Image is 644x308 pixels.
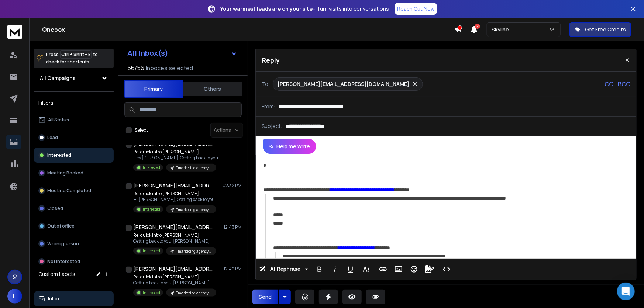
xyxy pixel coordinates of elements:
[60,50,92,59] span: Ctrl + Shift + k
[47,205,63,211] p: Closed
[143,248,160,254] p: Interested
[258,262,310,277] button: AI Rephrase
[269,266,302,272] span: AI Rephrase
[220,5,389,13] p: – Turn visits into conversations
[133,280,216,286] p: Getting back to you, [PERSON_NAME].
[34,236,114,251] button: Wrong person
[34,166,114,180] button: Meeting Booked
[48,117,69,123] p: All Status
[47,135,58,141] p: Lead
[407,262,421,277] button: Emoticons
[146,63,193,72] h3: Inboxes selected
[127,63,144,72] span: 56 / 56
[47,170,83,176] p: Meeting Booked
[38,270,75,278] h3: Custom Labels
[262,103,275,110] p: From:
[34,113,114,127] button: All Status
[224,224,242,230] p: 12:43 PM
[313,262,327,277] button: Bold (Ctrl+B)
[34,130,114,145] button: Lead
[143,290,160,295] p: Interested
[42,25,454,34] h1: Onebox
[252,290,278,304] button: Send
[34,148,114,163] button: Interested
[344,262,358,277] button: Underline (Ctrl+U)
[7,25,22,39] img: logo
[133,155,219,161] p: Hey [PERSON_NAME], Getting back to you.
[47,152,71,158] p: Interested
[569,22,631,37] button: Get Free Credits
[46,51,98,66] p: Press to check for shortcuts.
[133,265,214,273] h1: [PERSON_NAME][EMAIL_ADDRESS][DOMAIN_NAME]
[143,165,160,170] p: Interested
[423,262,437,277] button: Signature
[223,183,242,188] p: 02:32 PM
[176,290,212,296] p: "marketing agency" | 11-500 | US ONLY | CXO/Owner/Partner
[34,201,114,216] button: Closed
[359,262,373,277] button: More Text
[618,80,630,89] p: BCC
[617,283,635,300] div: Open Intercom Messenger
[127,49,168,57] h1: All Inbox(s)
[585,26,626,33] p: Get Free Credits
[47,241,79,247] p: Wrong person
[7,289,22,304] button: L
[133,274,216,280] p: Re: quick intro [PERSON_NAME]
[183,81,242,97] button: Others
[133,238,216,244] p: Getting back to you, [PERSON_NAME].
[605,80,613,89] p: CC
[475,24,480,29] span: 50
[376,262,390,277] button: Insert Link (Ctrl+K)
[263,139,316,154] button: Help me write
[34,98,114,108] h3: Filters
[34,291,114,306] button: Inbox
[392,262,406,277] button: Insert Image (Ctrl+P)
[176,207,212,212] p: "marketing agency" | 11-500 | US ONLY | CXO/Owner/Partner
[34,183,114,198] button: Meeting Completed
[34,219,114,233] button: Out of office
[492,26,512,33] p: Skyline
[220,5,313,12] strong: Your warmest leads are on your site
[328,262,342,277] button: Italic (Ctrl+I)
[47,259,80,264] p: Not Interested
[176,165,212,171] p: "marketing agency" | 11-500 | US ONLY | CXO/Owner/Partner
[121,46,243,60] button: All Inbox(s)
[262,122,282,130] p: Subject:
[135,127,148,133] label: Select
[40,75,76,82] h1: All Campaigns
[262,55,280,65] p: Reply
[34,254,114,269] button: Not Interested
[48,296,60,302] p: Inbox
[133,149,219,155] p: Re: quick intro [PERSON_NAME]
[133,182,214,189] h1: [PERSON_NAME][EMAIL_ADDRESS][DOMAIN_NAME]
[224,266,242,272] p: 12:42 PM
[395,3,437,15] a: Reach Out Now
[133,232,216,238] p: Re: quick intro [PERSON_NAME]
[133,197,216,203] p: Hi [PERSON_NAME], Getting back to you.
[440,262,454,277] button: Code View
[47,223,75,229] p: Out of office
[133,191,216,197] p: Re: quick intro [PERSON_NAME]
[176,249,212,254] p: "marketing agency" | 11-500 | US ONLY | CXO/Owner/Partner
[34,71,114,86] button: All Campaigns
[133,224,214,231] h1: [PERSON_NAME][EMAIL_ADDRESS][DOMAIN_NAME]
[47,188,91,194] p: Meeting Completed
[397,5,435,13] p: Reach Out Now
[278,80,409,88] p: [PERSON_NAME][EMAIL_ADDRESS][DOMAIN_NAME]
[262,80,270,88] p: To:
[124,80,183,98] button: Primary
[143,207,160,212] p: Interested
